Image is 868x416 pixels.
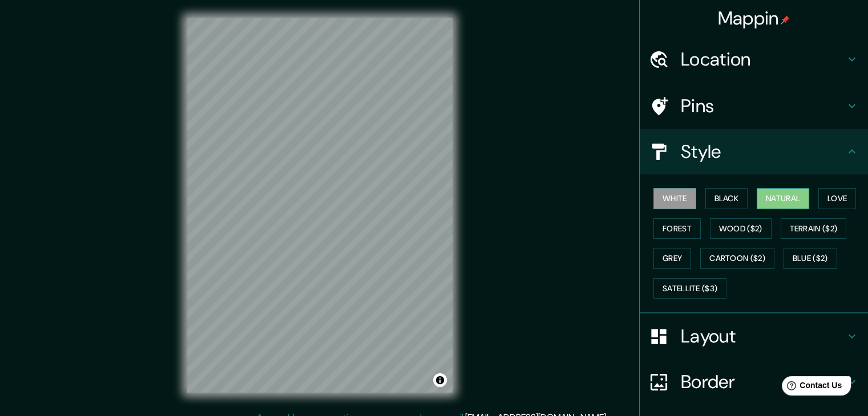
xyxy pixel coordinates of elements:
button: Blue ($2) [784,248,837,269]
div: Border [640,359,868,405]
h4: Mappin [718,7,790,30]
button: Satellite ($3) [653,278,726,299]
h4: Layout [681,325,845,348]
div: Location [640,36,868,82]
div: Style [640,129,868,174]
canvas: Map [187,18,453,393]
button: Toggle attribution [433,373,447,387]
button: Grey [653,248,691,269]
h4: Location [681,48,845,71]
button: Cartoon ($2) [700,248,774,269]
button: Natural [757,188,809,209]
iframe: Help widget launcher [766,372,855,403]
h4: Style [681,140,845,163]
button: Terrain ($2) [781,218,847,239]
div: Layout [640,313,868,359]
div: Pins [640,83,868,129]
h4: Pins [681,95,845,117]
button: Love [818,188,856,209]
h4: Border [681,370,845,393]
button: Black [705,188,748,209]
button: Forest [653,218,701,239]
img: pin-icon.png [781,15,790,25]
button: White [653,188,696,209]
button: Wood ($2) [710,218,772,239]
